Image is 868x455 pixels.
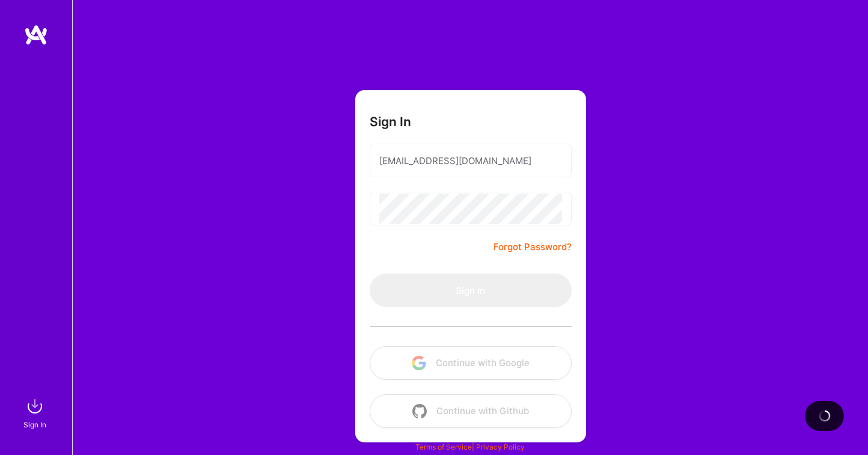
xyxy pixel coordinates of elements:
a: Terms of Service [415,442,472,451]
div: © 2025 ATeams Inc., All rights reserved. [72,419,868,449]
input: Email... [379,145,562,176]
img: loading [818,409,831,423]
span: | [415,442,525,451]
button: Sign In [370,273,572,307]
img: icon [412,356,426,370]
a: Privacy Policy [476,442,525,451]
h3: Sign In [370,114,411,129]
img: logo [24,24,48,46]
div: Sign In [23,418,46,431]
button: Continue with Github [370,394,572,428]
a: sign inSign In [25,394,47,431]
button: Continue with Google [370,346,572,380]
a: Forgot Password? [494,240,572,254]
img: icon [412,404,427,418]
img: sign in [23,394,47,418]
